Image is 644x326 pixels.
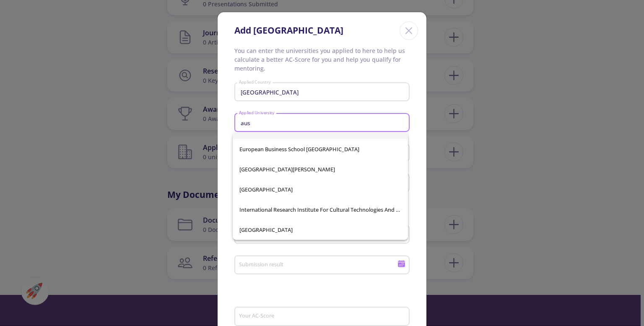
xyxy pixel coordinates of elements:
span: [GEOGRAPHIC_DATA] [239,179,401,200]
div: Close [400,21,418,40]
span: European Business School [GEOGRAPHIC_DATA] [239,139,401,159]
p: You can enter the universities you applied to here to help us calculate a better AC-Score for you... [234,46,410,73]
span: International Research Institute for Cultural Technologies and Media Philosophy [GEOGRAPHIC_DATA] [239,200,401,220]
div: Add [GEOGRAPHIC_DATA] [234,24,343,37]
span: [GEOGRAPHIC_DATA][PERSON_NAME] [239,159,401,179]
span: [GEOGRAPHIC_DATA] [239,220,401,240]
